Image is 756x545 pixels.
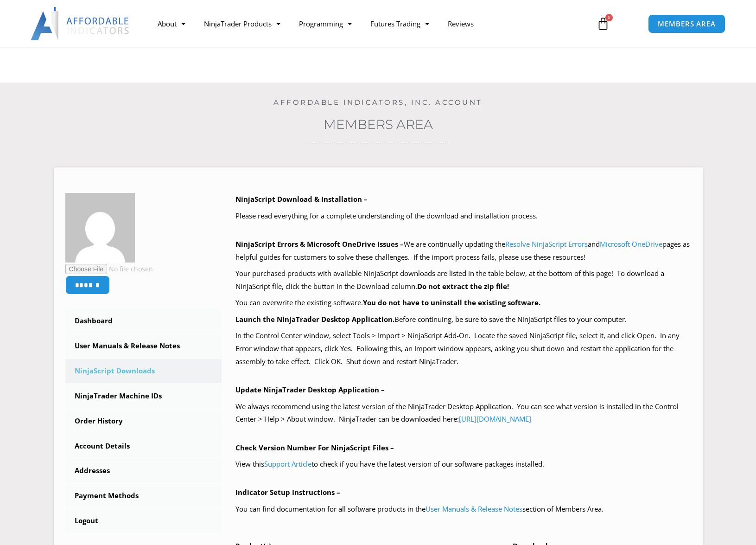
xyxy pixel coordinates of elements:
[235,400,691,426] p: We always recommend using the latest version of the NinjaTrader Desktop Application. You can see ...
[658,20,716,27] span: MEMBERS AREA
[426,504,522,513] a: User Manuals & Release Notes
[459,414,531,423] a: [URL][DOMAIN_NAME]
[235,210,691,223] p: Please read everything for a complete understanding of the download and installation process.
[273,98,483,107] a: Affordable Indicators, Inc. Account
[361,13,438,34] a: Futures Trading
[235,443,394,452] b: Check Version Number For NinjaScript Files –
[195,13,290,34] a: NinjaTrader Products
[65,409,222,433] a: Order History
[235,296,691,309] p: You can overwrite the existing software.
[65,509,222,533] a: Logout
[505,239,588,249] a: Resolve NinjaScript Errors
[235,458,691,471] p: View this to check if you have the latest version of our software packages installed.
[324,116,433,132] a: Members Area
[600,239,662,249] a: Microsoft OneDrive
[438,13,483,34] a: Reviews
[363,298,540,307] b: You do not have to uninstall the existing software.
[235,267,691,293] p: Your purchased products with available NinjaScript downloads are listed in the table below, at th...
[235,487,340,497] b: Indicator Setup Instructions –
[65,384,222,408] a: NinjaTrader Machine IDs
[264,459,311,468] a: Support Article
[235,314,394,324] b: Launch the NinjaTrader Desktop Application.
[290,13,361,34] a: Programming
[583,10,623,37] a: 0
[65,484,222,508] a: Payment Methods
[235,329,691,368] p: In the Control Center window, select Tools > Import > NinjaScript Add-On. Locate the saved NinjaS...
[65,434,222,458] a: Account Details
[31,7,130,40] img: LogoAI | Affordable Indicators – NinjaTrader
[148,13,195,34] a: About
[65,359,222,383] a: NinjaScript Downloads
[65,309,222,333] a: Dashboard
[417,282,509,291] b: Do not extract the zip file!
[65,309,222,533] nav: Account pages
[235,503,691,516] p: You can find documentation for all software products in the section of Members Area.
[235,385,385,394] b: Update NinjaTrader Desktop Application –
[648,14,725,33] a: MEMBERS AREA
[235,238,691,264] p: We are continually updating the and pages as helpful guides for customers to solve these challeng...
[235,313,691,326] p: Before continuing, be sure to save the NinjaScript files to your computer.
[148,13,586,34] nav: Menu
[65,193,135,263] img: 18588248f47db74aa67f77eb8bfce149bba37670ee3ec041958043f7d9147e14
[605,14,613,21] span: 0
[235,239,404,249] b: NinjaScript Errors & Microsoft OneDrive Issues –
[235,194,368,204] b: NinjaScript Download & Installation –
[65,334,222,358] a: User Manuals & Release Notes
[65,459,222,483] a: Addresses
